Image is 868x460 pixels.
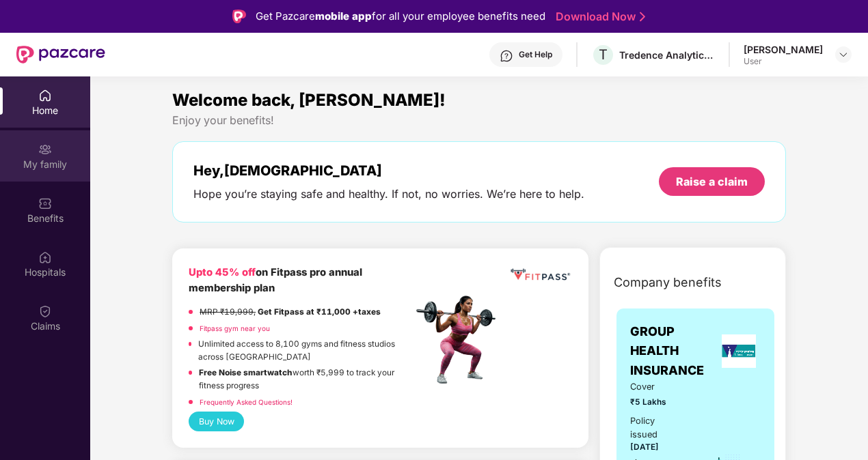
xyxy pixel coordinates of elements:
[630,322,716,380] span: GROUP HEALTH INSURANCE
[193,162,584,179] div: Hey, [DEMOGRAPHIC_DATA]
[519,49,552,60] div: Get Help
[38,197,52,210] img: svg+xml;base64,PHN2ZyBpZD0iQmVuZWZpdHMiIHhtbG5zPSJodHRwOi8vd3d3LnczLm9yZy8yMDAwL3N2ZyIgd2lkdGg9Ij...
[630,396,679,409] span: ₹5 Lakhs
[172,90,446,110] span: Welcome back, [PERSON_NAME]!
[200,398,293,406] a: Frequently Asked Questions!
[38,143,52,156] img: svg+xml;base64,PHN2ZyB3aWR0aD0iMjAiIGhlaWdodD0iMjAiIHZpZXdCb3g9IjAgMCAyMCAyMCIgZmlsbD0ibm9uZSIgeG...
[599,46,608,63] span: T
[189,266,256,278] b: Upto 45% off
[198,338,412,363] p: Unlimited access to 8,100 gyms and fitness studios across [GEOGRAPHIC_DATA]
[500,49,513,63] img: svg+xml;base64,PHN2ZyBpZD0iSGVscC0zMngzMiIgeG1sbnM9Imh0dHA6Ly93d3cudzMub3JnLzIwMDAvc3ZnIiB3aWR0aD...
[199,366,412,392] p: worth ₹5,999 to track your fitness progress
[189,266,362,294] b: on Fitpass pro annual membership plan
[744,56,823,67] div: User
[630,380,679,394] span: Cover
[630,414,679,442] div: Policy issued
[199,368,293,377] strong: Free Noise smartwatch
[619,48,715,61] div: Tredence Analytics Solutions Private Limited
[256,8,545,25] div: Get Pazcare for all your employee benefits need
[200,307,256,317] del: MRP ₹19,999,
[38,304,52,318] img: svg+xml;base64,PHN2ZyBpZD0iQ2xhaW0iIHhtbG5zPSJodHRwOi8vd3d3LnczLm9yZy8yMDAwL3N2ZyIgd2lkdGg9IjIwIi...
[38,250,52,264] img: svg+xml;base64,PHN2ZyBpZD0iSG9zcGl0YWxzIiB4bWxucz0iaHR0cDovL3d3dy53My5vcmcvMjAwMC9zdmciIHdpZHRoPS...
[556,10,641,24] a: Download Now
[172,113,786,128] div: Enjoy your benefits!
[640,10,645,24] img: Stroke
[744,43,823,56] div: [PERSON_NAME]
[722,334,756,368] img: insurerLogo
[412,292,508,388] img: fpp.png
[38,89,52,102] img: svg+xml;base64,PHN2ZyBpZD0iSG9tZSIgeG1sbnM9Imh0dHA6Ly93d3cudzMub3JnLzIwMDAvc3ZnIiB3aWR0aD0iMjAiIG...
[630,442,659,452] span: [DATE]
[232,10,246,23] img: Logo
[193,187,584,201] div: Hope you’re staying safe and healthy. If not, no worries. We’re here to help.
[315,10,372,23] strong: mobile app
[16,46,105,63] img: New Pazcare Logo
[258,307,381,317] strong: Get Fitpass at ₹11,000 +taxes
[508,265,573,285] img: fppp.png
[614,273,722,292] span: Company benefits
[676,174,748,189] div: Raise a claim
[200,324,270,332] a: Fitpass gym near you
[838,49,849,60] img: svg+xml;base64,PHN2ZyBpZD0iRHJvcGRvd24tMzJ4MzIiIHhtbG5zPSJodHRwOi8vd3d3LnczLm9yZy8yMDAwL3N2ZyIgd2...
[189,412,244,431] button: Buy Now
